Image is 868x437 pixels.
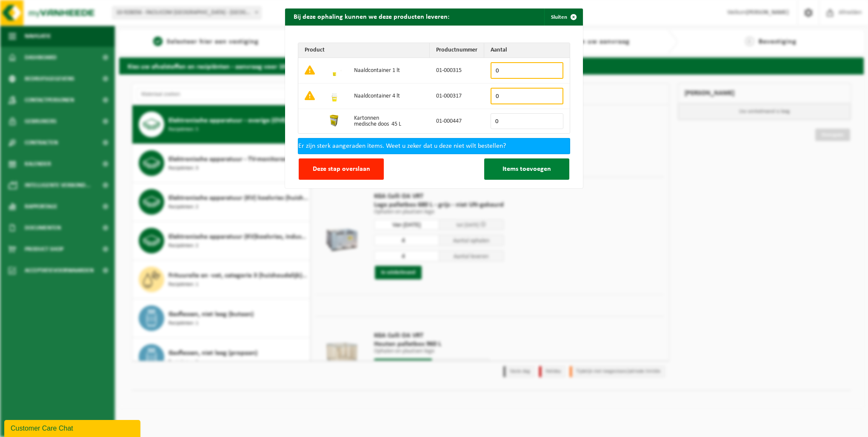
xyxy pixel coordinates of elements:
[285,9,458,25] h2: Bij deze ophaling kunnen we deze producten leveren:
[348,109,430,133] td: Kartonnen medische doos 45 L
[430,43,484,58] th: Productnummer
[328,63,341,77] img: 01-000315
[348,58,430,83] td: Naaldcontainer 1 lt
[484,43,570,58] th: Aantal
[430,58,484,83] td: 01-000315
[503,166,551,172] span: Items toevoegen
[484,158,569,180] button: Items toevoegen
[544,9,582,26] button: Sluiten
[313,166,370,172] span: Deze stap overslaan
[4,418,142,437] iframe: chat widget
[328,114,341,127] img: 01-000447
[430,109,484,133] td: 01-000447
[328,89,341,102] img: 01-000317
[299,158,384,180] button: Deze stap overslaan
[430,83,484,109] td: 01-000317
[298,138,570,154] div: Er zijn sterk aangeraden items. Weet u zeker dat u deze niet wilt bestellen?
[298,43,430,58] th: Product
[348,83,430,109] td: Naaldcontainer 4 lt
